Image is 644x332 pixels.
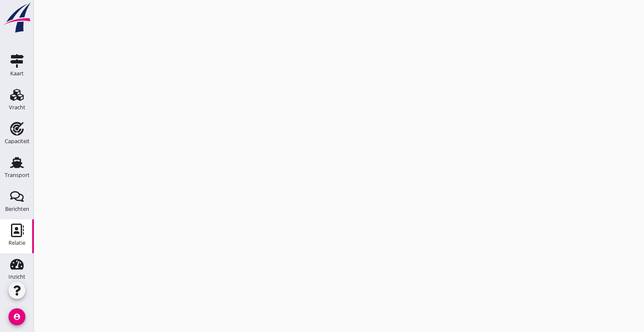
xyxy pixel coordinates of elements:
div: Capaciteit [5,138,30,144]
div: Kaart [10,71,24,76]
div: Inzicht [8,274,25,279]
div: Berichten [5,206,29,212]
div: Transport [5,172,30,178]
div: Relatie [8,240,25,246]
img: logo-small.a267ee39.svg [2,2,32,33]
div: Vracht [9,105,25,110]
i: account_circle [8,308,25,325]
